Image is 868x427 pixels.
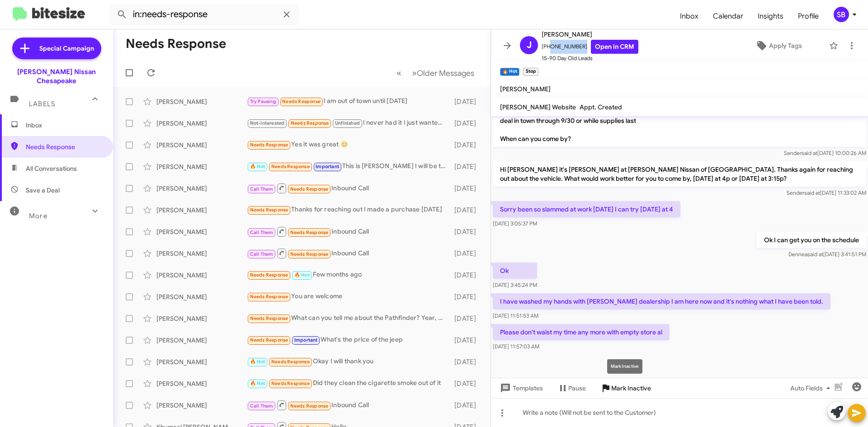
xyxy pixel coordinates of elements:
[250,359,265,365] span: 🔥 Hot
[290,251,329,257] span: Needs Response
[26,186,60,195] span: Save a Deal
[450,336,483,345] div: [DATE]
[250,403,274,409] span: Call Them
[568,380,586,396] span: Pause
[790,380,834,396] span: Auto Fields
[156,97,247,106] div: [PERSON_NAME]
[156,206,247,215] div: [PERSON_NAME]
[527,38,532,52] span: J
[247,96,450,107] div: I am out of town until [DATE]
[250,207,288,213] span: Needs Response
[542,29,638,40] span: [PERSON_NAME]
[550,380,593,396] button: Pause
[542,54,638,63] span: 15-90 Day Old Leads
[493,263,537,279] p: Ok
[290,186,329,192] span: Needs Response
[109,4,299,25] input: Search
[156,184,247,193] div: [PERSON_NAME]
[769,38,802,54] span: Apply Tags
[247,378,450,389] div: Did they clean the cigarette smoke out of it
[156,292,247,301] div: [PERSON_NAME]
[26,164,77,173] span: All Conversations
[412,67,417,79] span: »
[450,292,483,301] div: [DATE]
[156,119,247,128] div: [PERSON_NAME]
[450,401,483,410] div: [DATE]
[247,161,450,172] div: This is [PERSON_NAME] I will be there at 2pm
[250,315,288,321] span: Needs Response
[316,164,339,169] span: Important
[156,162,247,171] div: [PERSON_NAME]
[12,38,101,59] a: Special Campaign
[250,142,288,148] span: Needs Response
[247,140,450,150] div: Yes it was great 😊
[493,343,539,350] span: [DATE] 11:57:03 AM
[247,357,450,367] div: Okay I will thank you
[750,3,791,29] a: Insights
[450,184,483,193] div: [DATE]
[247,205,450,215] div: Thanks for reaching out I made a purchase [DATE]
[523,68,538,76] small: Stop
[450,379,483,388] div: [DATE]
[290,403,329,409] span: Needs Response
[406,64,480,82] button: Next
[392,64,480,82] nav: Page navigation example
[788,251,866,258] span: Dennea [DATE] 3:41:51 PM
[673,3,706,29] span: Inbox
[804,189,820,196] span: said at
[580,103,622,111] span: Appt. Created
[593,380,658,396] button: Mark Inactive
[450,119,483,128] div: [DATE]
[493,161,866,187] p: Hi [PERSON_NAME] it's [PERSON_NAME] at [PERSON_NAME] Nissan of [GEOGRAPHIC_DATA]. Thanks again fo...
[493,201,680,217] p: Sorry been so slammed at work [DATE] I can try [DATE] at 4
[417,68,474,78] span: Older Messages
[491,380,550,396] button: Templates
[247,118,450,128] div: I never had it I just wanted to kbb the car
[783,380,841,396] button: Auto Fields
[335,120,360,126] span: Unfinished
[826,7,858,22] button: SB
[493,293,830,310] p: I have washed my hands with [PERSON_NAME] dealership I am here now and it's nothing what I have b...
[247,313,450,324] div: What can you tell me about the Pathfinder? Year, mileage, interior color, outside color?
[29,100,55,108] span: Labels
[126,37,226,51] h1: Needs Response
[791,3,826,29] a: Profile
[26,142,103,151] span: Needs Response
[450,271,483,280] div: [DATE]
[290,230,329,235] span: Needs Response
[450,249,483,258] div: [DATE]
[500,85,551,93] span: [PERSON_NAME]
[26,121,103,130] span: Inbox
[294,337,318,343] span: Important
[250,99,276,104] span: Try Pausing
[250,272,288,278] span: Needs Response
[706,3,750,29] a: Calendar
[542,40,638,54] span: [PHONE_NUMBER]
[247,399,450,411] div: Inbound Call
[500,68,519,76] small: 🔥 Hot
[450,206,483,215] div: [DATE]
[250,164,265,169] span: 🔥 Hot
[247,226,450,237] div: Inbound Call
[787,189,866,196] span: Sender [DATE] 11:33:02 AM
[493,220,537,227] span: [DATE] 3:05:37 PM
[247,270,450,280] div: Few months ago
[156,141,247,150] div: [PERSON_NAME]
[156,249,247,258] div: [PERSON_NAME]
[802,150,817,156] span: said at
[498,380,543,396] span: Templates
[294,272,310,278] span: 🔥 Hot
[271,164,310,169] span: Needs Response
[450,162,483,171] div: [DATE]
[500,103,576,111] span: [PERSON_NAME] Website
[247,335,450,345] div: What's the price of the jeep
[156,271,247,280] div: [PERSON_NAME]
[250,230,274,235] span: Call Them
[156,357,247,366] div: [PERSON_NAME]
[450,314,483,323] div: [DATE]
[784,150,866,156] span: Sender [DATE] 10:00:26 AM
[250,186,274,192] span: Call Them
